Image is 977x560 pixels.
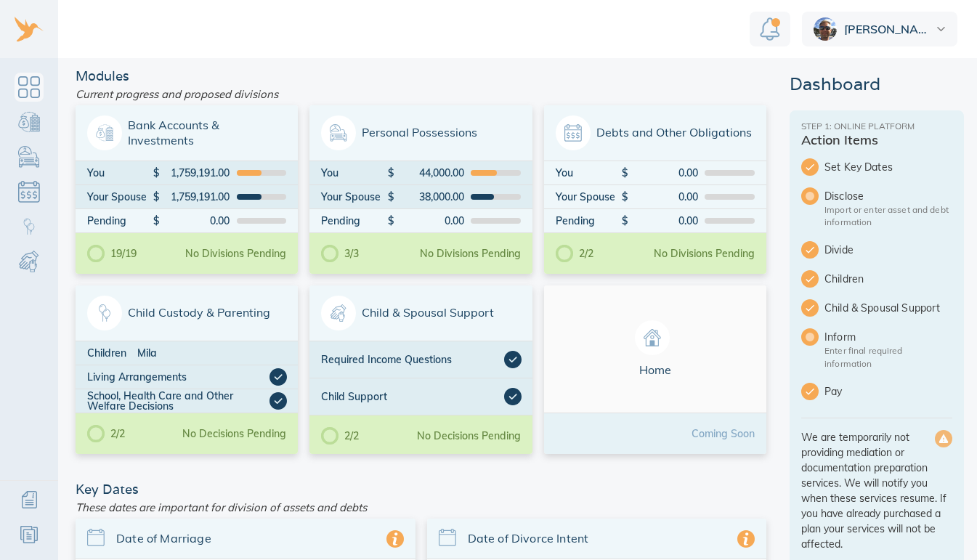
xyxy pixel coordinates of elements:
[544,285,766,454] a: HomeComing Soon
[824,160,952,174] span: Set Key Dates
[692,429,755,439] div: Coming Soon
[321,192,387,202] div: Your Spouse
[87,425,125,442] div: 2/2
[87,296,286,330] span: Child Custody & Parenting
[70,483,772,496] div: Key Dates
[388,216,395,226] div: $
[622,192,629,202] div: $
[629,192,698,202] div: 0.00
[468,530,738,547] span: Date of Divorce Intent
[321,351,503,368] div: Required Income Questions
[15,177,44,206] a: Debts & Obligations
[87,216,153,226] div: Pending
[824,243,952,257] span: Divide
[87,348,137,358] div: Children
[556,115,755,150] span: Debts and Other Obligations
[15,247,44,276] a: Child & Spousal Support
[87,192,153,202] div: Your Spouse
[936,27,946,31] img: dropdown.svg
[824,189,952,203] span: Disclose
[814,17,837,41] img: ee2a253455b5a1643214f6bbf30279a1
[824,330,952,344] span: Inform
[654,248,755,259] div: No Divisions Pending
[394,216,463,226] div: 0.00
[321,296,520,330] span: Child & Spousal Support
[309,285,532,454] a: Child & Spousal SupportRequired Income QuestionsChild Support2/2No Decisions Pending
[87,391,269,411] div: School, Health Care and Other Welfare Decisions
[420,248,521,259] div: No Divisions Pending
[801,134,952,147] div: Action Items
[824,384,952,399] span: Pay
[321,245,359,262] div: 3/3
[15,73,44,102] a: Dashboard
[76,105,298,274] a: Bank Accounts & InvestmentsYou$1,759,191.00Your Spouse$1,759,191.00Pending$0.0019/19No Divisions ...
[87,245,137,262] div: 19/19
[544,105,766,274] a: Debts and Other ObligationsYou$0.00Your Spouse$0.00Pending$0.002/2No Divisions Pending
[824,344,952,369] p: Enter final required information
[801,418,952,552] div: We are temporarily not providing mediation or documentation preparation services. We will notify ...
[309,105,532,274] a: Personal PossessionsYou$44,000.00Your Spouse$38,000.00Pending$0.003/3No Divisions Pending
[70,83,772,105] div: Current progress and proposed divisions
[153,192,161,202] div: $
[182,429,286,439] div: No Decisions Pending
[824,272,952,286] span: Children
[321,216,387,226] div: Pending
[15,107,44,137] a: Bank Accounts & Investments
[556,320,755,378] span: Home
[556,245,593,262] div: 2/2
[70,70,772,83] div: Modules
[70,496,772,519] div: These dates are important for division of assets and debts
[824,203,952,228] p: Import or enter asset and debt information
[15,212,44,241] a: Child Custody & Parenting
[824,301,952,315] span: Child & Spousal Support
[15,142,44,171] a: Personal Possessions
[629,216,698,226] div: 0.00
[760,17,780,41] img: Notification
[556,216,622,226] div: Pending
[629,168,698,178] div: 0.00
[161,216,230,226] div: 0.00
[321,115,520,150] span: Personal Possessions
[15,520,44,549] a: Resources
[153,168,161,178] div: $
[116,530,386,547] span: Date of Marriage
[153,216,161,226] div: $
[321,427,359,445] div: 2/2
[161,168,230,178] div: 1,759,191.00
[394,168,463,178] div: 44,000.00
[790,76,964,93] div: Dashboard
[801,122,952,131] div: Step 1: Online Platform
[388,168,395,178] div: $
[76,285,298,454] a: Child Custody & ParentingChildrenMilaLiving ArrangementsSchool, Health Care and Other Welfare Dec...
[556,192,622,202] div: Your Spouse
[87,168,153,178] div: You
[321,388,503,405] div: Child Support
[161,192,230,202] div: 1,759,191.00
[15,485,44,514] a: Additional Information
[394,192,463,202] div: 38,000.00
[388,192,395,202] div: $
[417,431,521,441] div: No Decisions Pending
[844,23,933,35] span: [PERSON_NAME]
[622,216,629,226] div: $
[137,348,287,358] div: Mila
[321,168,387,178] div: You
[185,248,286,259] div: No Divisions Pending
[87,368,269,386] div: Living Arrangements
[622,168,629,178] div: $
[87,115,286,150] span: Bank Accounts & Investments
[556,168,622,178] div: You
